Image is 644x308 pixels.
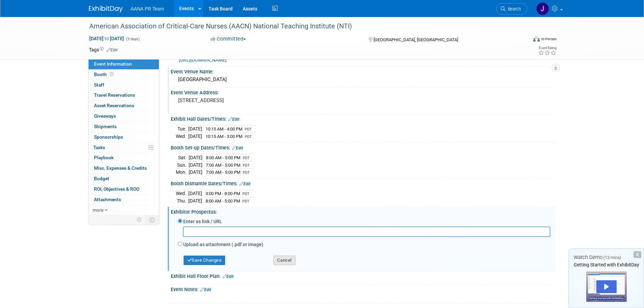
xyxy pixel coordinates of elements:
[189,154,202,162] td: [DATE]
[87,20,517,32] div: American Association of Critical-Care Nurses (AACN) National Teaching Institute (NTI)
[89,80,159,90] a: Staff
[89,195,159,205] a: Attachments
[208,35,248,43] button: Committed
[171,88,555,96] div: Event Venue Address:
[176,197,188,204] td: Thu.
[536,2,549,15] img: Joanne Marquez
[89,59,159,69] a: Event Information
[178,97,324,103] pre: [STREET_ADDRESS]
[569,261,644,268] div: Getting Started with ExhibitDay
[242,192,249,196] span: PDT
[176,125,188,133] td: Tue.
[374,37,458,42] span: [GEOGRAPHIC_DATA], [GEOGRAPHIC_DATA]
[188,190,202,197] td: [DATE]
[183,241,263,248] label: Upload as attachment (.pdf or image)
[171,67,555,75] div: Event Venue Name:
[94,72,115,77] span: Booth
[245,135,252,139] span: PDT
[189,169,202,176] td: [DATE]
[89,153,159,163] a: Playbook
[222,274,234,279] a: Edit
[273,256,295,265] button: Cancel
[171,207,555,215] div: Exhibitor Prospectus:
[176,161,189,169] td: Sun.
[94,103,134,108] span: Asset Reservations
[171,179,555,187] div: Booth Dismantle Dates/Times:
[94,92,135,98] span: Travel Reservations
[176,133,188,140] td: Wed.
[89,111,159,121] a: Giveaways
[171,143,555,151] div: Booth Set-up Dates/Times:
[103,36,110,41] span: to
[89,90,159,100] a: Travel Reservations
[179,57,226,63] a: [URL][DOMAIN_NAME]
[243,163,250,168] span: PDT
[541,37,557,42] div: In-Person
[94,124,117,129] span: Shipments
[206,126,242,132] span: 10:15 AM - 4:00 PM
[505,6,521,11] span: Search
[94,61,132,67] span: Event Information
[171,284,555,293] div: Event Notes:
[569,254,644,261] div: Watch Demo
[171,271,555,280] div: Exhibit Hall Floor Plan:
[125,37,140,41] span: (3 days)
[89,35,124,42] span: [DATE] [DATE]
[89,205,159,215] a: more
[243,156,250,160] span: PDT
[176,169,189,176] td: Mon.
[228,117,239,122] a: Edit
[533,36,540,42] img: Format-Inperson.png
[188,125,202,133] td: [DATE]
[634,251,641,258] div: Dismiss
[496,3,527,15] a: Search
[239,182,251,186] a: Edit
[206,170,240,175] span: 7:00 AM - 5:00 PM
[89,70,159,80] a: Booth
[243,170,250,175] span: PDT
[487,35,557,45] div: Event Format
[89,6,123,13] img: ExhibitDay
[206,134,242,139] span: 10:15 AM - 3:00 PM
[206,155,240,160] span: 8:00 AM - 5:00 PM
[206,163,240,168] span: 7:00 AM - 5:00 PM
[106,48,118,52] a: Edit
[89,122,159,132] a: Shipments
[538,46,556,50] div: Event Rating
[206,191,240,196] span: 3:00 PM - 8:00 PM
[188,133,202,140] td: [DATE]
[188,197,202,204] td: [DATE]
[94,197,121,202] span: Attachments
[206,198,240,204] span: 8:00 AM - 5:00 PM
[89,163,159,173] a: Misc. Expenses & Credits
[596,280,617,293] div: Play
[89,184,159,194] a: ROI, Objectives & ROO
[183,218,222,225] label: Enter as link / URL
[89,174,159,184] a: Budget
[89,132,159,142] a: Sponsorships
[134,215,145,224] td: Personalize Event Tab Strip
[176,190,188,197] td: Wed.
[89,101,159,111] a: Asset Reservations
[94,134,123,140] span: Sponsorships
[94,176,109,181] span: Budget
[176,74,550,85] div: [GEOGRAPHIC_DATA]
[131,6,164,11] span: AANA PR Team
[242,199,249,204] span: PDT
[200,287,211,292] a: Edit
[171,114,555,123] div: Exhibit Hall Dates/Times:
[94,113,116,119] span: Giveaways
[93,145,105,150] span: Tasks
[189,161,202,169] td: [DATE]
[89,46,118,53] td: Tags
[94,82,104,88] span: Staff
[89,143,159,153] a: Tasks
[603,255,621,260] span: (13 mins)
[109,72,115,77] span: Booth not reserved yet
[94,186,139,192] span: ROI, Objectives & ROO
[245,127,252,132] span: PDT
[94,165,147,171] span: Misc. Expenses & Credits
[232,146,243,150] a: Edit
[94,155,114,160] span: Playbook
[184,256,225,265] button: Save Changes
